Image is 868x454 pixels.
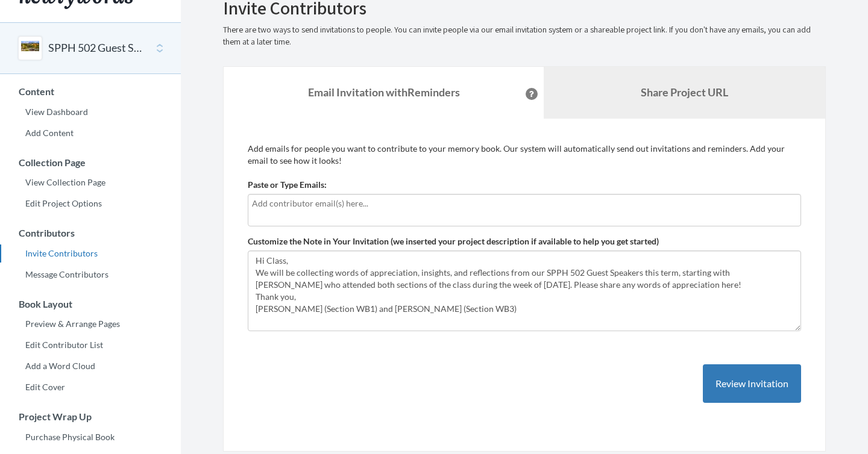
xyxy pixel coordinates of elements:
[1,86,181,97] h3: Content
[25,8,69,19] span: Support
[1,228,181,238] h3: Contributors
[48,40,146,56] button: SPPH 502 Guest Speakers
[248,179,327,191] label: Paste or Type Emails:
[248,250,801,331] textarea: Hi Class, We will be collecting words of appreciation, insights, and reflections from our SPPH 50...
[641,86,728,99] b: Share Project URL
[248,143,801,167] p: Add emails for people you want to contribute to your memory book. Our system will automatically s...
[1,411,181,422] h3: Project Wrap Up
[248,235,659,247] label: Customize the Note in Your Invitation (we inserted your project description if available to help ...
[1,157,181,168] h3: Collection Page
[308,86,460,99] strong: Email Invitation with Reminders
[223,24,826,48] p: There are two ways to send invitations to people. You can invite people via our email invitation ...
[252,197,797,210] input: Add contributor email(s) here...
[703,364,801,403] button: Review Invitation
[1,299,181,309] h3: Book Layout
